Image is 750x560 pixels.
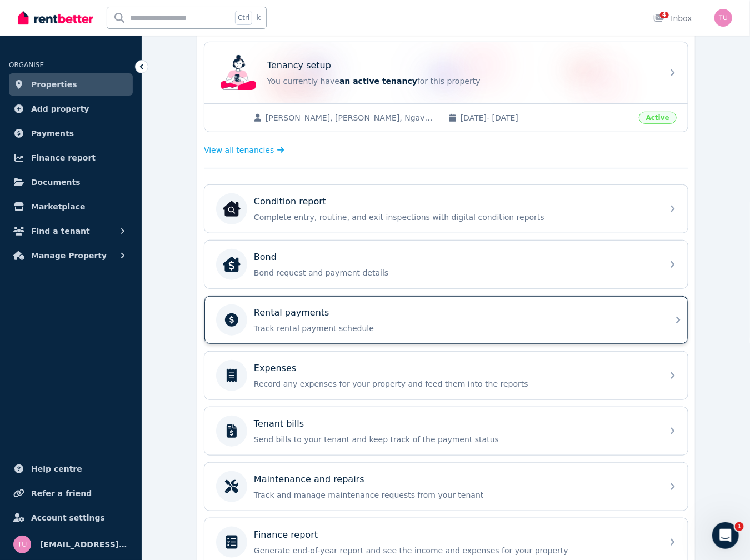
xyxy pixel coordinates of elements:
[31,487,92,500] span: Refer a friend
[204,185,688,233] a: Condition reportCondition reportComplete entry, routine, and exit inspections with digital condit...
[31,249,107,262] span: Manage Property
[31,127,74,140] span: Payments
[204,241,688,288] a: BondBondBond request and payment details
[31,102,89,116] span: Add property
[9,147,133,169] a: Finance report
[31,224,90,238] span: Find a tenant
[254,362,296,375] p: Expenses
[31,176,81,189] span: Documents
[254,489,656,501] p: Track and manage maintenance requests from your tenant
[266,112,437,123] span: [PERSON_NAME], [PERSON_NAME], Ngavaine Tearea
[735,522,744,531] span: 1
[31,462,82,476] span: Help centre
[254,528,318,542] p: Finance report
[204,42,688,103] a: Tenancy setupTenancy setupYou currently havean active tenancyfor this property
[461,112,632,123] span: [DATE] - [DATE]
[31,151,96,164] span: Finance report
[221,55,256,91] img: Tenancy setup
[254,323,656,334] p: Track rental payment schedule
[660,12,669,18] span: 4
[204,463,688,511] a: Maintenance and repairsTrack and manage maintenance requests from your tenant
[204,407,688,455] a: Tenant billsSend bills to your tenant and keep track of the payment status
[712,522,739,549] iframe: Intercom live chat
[223,200,241,218] img: Condition report
[9,482,133,504] a: Refer a friend
[13,536,31,553] img: tucksy@gmail.com
[40,538,128,551] span: [EMAIL_ADDRESS][DOMAIN_NAME]
[267,76,656,87] p: You currently have for this property
[254,417,304,431] p: Tenant bills
[254,306,329,319] p: Rental payments
[223,256,241,273] img: Bond
[254,212,656,223] p: Complete entry, routine, and exit inspections with digital condition reports
[653,13,692,24] div: Inbox
[31,511,105,524] span: Account settings
[204,296,688,344] a: Rental paymentsTrack rental payment schedule
[254,434,656,445] p: Send bills to your tenant and keep track of the payment status
[9,196,133,218] a: Marketplace
[254,378,656,389] p: Record any expenses for your property and feed them into the reports
[31,200,85,213] span: Marketplace
[9,122,133,144] a: Payments
[9,171,133,193] a: Documents
[254,545,656,556] p: Generate end-of-year report and see the income and expenses for your property
[235,11,252,25] span: Ctrl
[257,13,261,22] span: k
[339,77,417,86] span: an active tenancy
[9,507,133,529] a: Account settings
[639,112,677,124] span: Active
[714,9,732,27] img: tucksy@gmail.com
[204,144,284,156] a: View all tenancies
[204,144,274,156] span: View all tenancies
[9,61,44,69] span: ORGANISE
[254,251,277,264] p: Bond
[31,78,77,91] span: Properties
[254,195,326,208] p: Condition report
[254,267,656,278] p: Bond request and payment details
[9,98,133,120] a: Add property
[254,473,364,486] p: Maintenance and repairs
[9,458,133,480] a: Help centre
[267,59,331,72] p: Tenancy setup
[9,220,133,242] button: Find a tenant
[9,244,133,267] button: Manage Property
[18,9,93,26] img: RentBetter
[9,73,133,96] a: Properties
[204,352,688,399] a: ExpensesRecord any expenses for your property and feed them into the reports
